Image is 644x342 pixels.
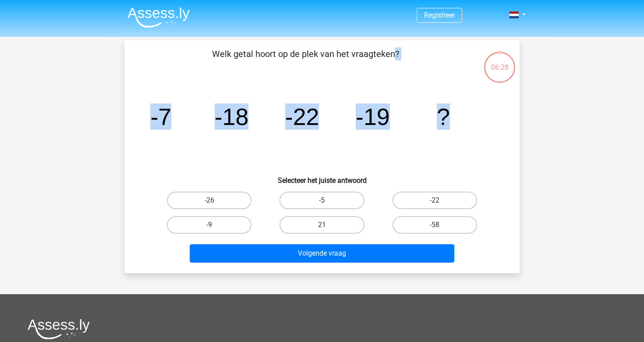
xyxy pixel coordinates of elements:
label: 21 [280,216,364,234]
label: -26 [167,192,251,209]
tspan: ? [437,103,450,130]
p: Welk getal hoort op de plek van het vraagteken? [138,47,473,74]
label: -58 [393,216,477,234]
label: -22 [393,192,477,209]
label: -5 [280,192,364,209]
tspan: -22 [285,103,319,130]
label: -9 [167,216,251,234]
a: Registreer [424,11,455,19]
button: Volgende vraag [190,244,455,263]
img: Assessly [127,7,190,28]
img: Assessly logo [28,319,90,339]
tspan: -19 [356,103,390,130]
tspan: -7 [150,103,171,130]
div: 06:28 [483,51,516,73]
tspan: -18 [215,103,249,130]
h6: Selecteer het juiste antwoord [138,169,506,185]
